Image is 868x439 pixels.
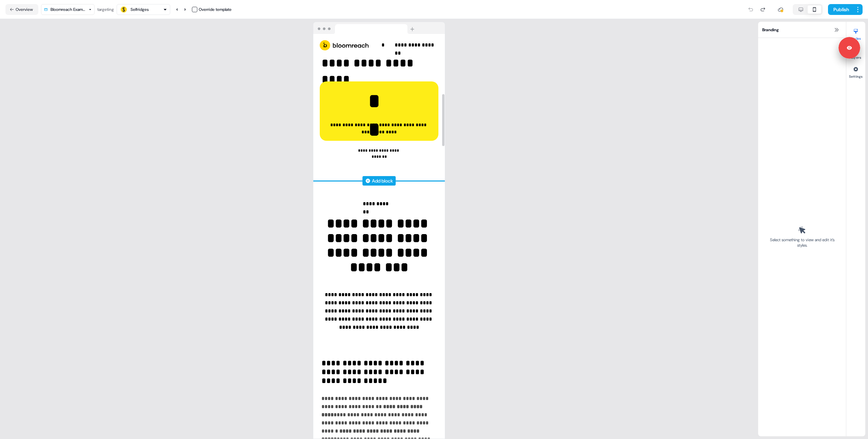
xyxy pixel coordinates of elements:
[372,177,393,184] div: Add block
[828,4,853,15] button: Publish
[313,22,417,34] img: Browser topbar
[319,39,370,52] img: Image
[846,64,865,79] button: Settings
[199,6,232,13] div: Override template
[846,26,865,41] button: Styles
[117,4,170,15] button: Selfridges
[131,6,149,13] div: Selfridges
[97,6,114,13] div: targeting
[758,22,846,38] div: Branding
[5,4,38,15] button: Overview
[768,237,836,248] div: Select something to view and edit it’s styles.
[51,6,86,13] div: Bloomreach Example Template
